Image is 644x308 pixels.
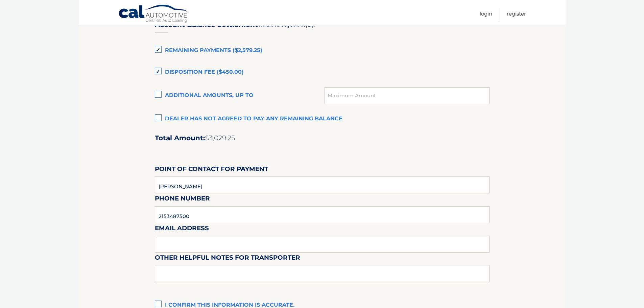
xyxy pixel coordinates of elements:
input: Maximum Amount [325,87,489,104]
label: Disposition Fee ($450.00) [155,66,490,79]
label: Email Address [155,223,209,236]
label: Additional amounts, up to [155,89,325,102]
label: Remaining Payments ($2,579.25) [155,44,490,57]
h2: Total Amount: [155,134,490,142]
a: Login [480,8,492,19]
a: Cal Automotive [118,4,189,24]
a: Register [507,8,526,19]
label: Dealer has not agreed to pay any remaining balance [155,112,490,126]
label: Other helpful notes for transporter [155,253,300,265]
label: Point of Contact for Payment [155,164,268,176]
span: $3,029.25 [205,134,235,142]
